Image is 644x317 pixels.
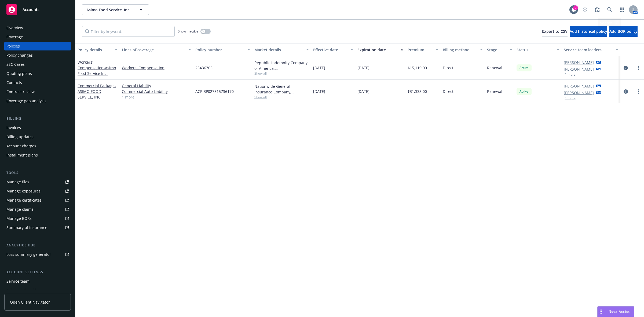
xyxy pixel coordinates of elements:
div: Status [517,47,554,53]
div: Billing method [443,47,477,53]
a: Switch app [617,4,627,15]
a: Manage claims [4,205,71,214]
span: Add BOR policy [609,29,638,34]
div: 2 [573,5,578,10]
a: Installment plans [4,151,71,159]
a: Commercial Auto Liability [122,89,191,94]
div: Effective date [313,47,347,53]
span: $31,333.00 [408,89,427,94]
a: Sales relationships [4,286,71,295]
span: Nova Assist [609,309,630,314]
div: Manage files [6,178,29,186]
span: Active [519,89,529,94]
div: Coverage [6,33,23,41]
a: Commercial Package [78,83,116,100]
button: Billing method [441,43,485,56]
a: Summary of insurance [4,223,71,232]
div: Policy number [195,47,244,53]
span: Show inactive [178,29,198,34]
button: Policy number [193,43,252,56]
div: Analytics hub [4,243,71,248]
a: Manage files [4,178,71,186]
a: [PERSON_NAME] [564,66,594,72]
button: Market details [252,43,311,56]
button: 1 more [565,73,576,76]
button: Add historical policy [570,26,607,37]
div: Manage exposures [6,187,41,195]
a: Start snowing [580,4,590,15]
button: Add BOR policy [609,26,638,37]
a: Account charges [4,142,71,150]
div: Policies [6,42,20,50]
div: Service team leaders [564,47,613,53]
button: Asimo Food Service, Inc. [82,4,149,15]
button: Export to CSV [542,26,568,37]
a: [PERSON_NAME] [564,90,594,96]
div: Drag to move [598,307,604,317]
a: circleInformation [623,65,629,71]
a: Loss summary generator [4,250,71,259]
div: Sales relationships [6,286,41,295]
button: Premium [405,43,441,56]
a: Report a Bug [592,4,603,15]
div: Expiration date [357,47,397,53]
a: Manage exposures [4,187,71,195]
div: Lines of coverage [122,47,185,53]
div: Policy details [78,47,112,53]
button: 1 more [565,97,576,100]
a: Workers' Compensation [122,65,191,71]
div: Overview [6,24,23,32]
div: Coverage gap analysis [6,97,46,105]
span: [DATE] [313,89,325,94]
button: Stage [485,43,514,56]
div: Manage BORs [6,214,32,223]
div: Billing [4,116,71,121]
a: Policy changes [4,51,71,60]
div: Policy changes [6,51,33,60]
a: circleInformation [623,88,629,95]
div: SSC Cases [6,60,25,69]
div: Loss summary generator [6,250,51,259]
div: Manage claims [6,205,34,214]
div: Account settings [4,269,71,275]
a: Manage certificates [4,196,71,205]
div: Contract review [6,88,35,96]
button: Policy details [75,43,120,56]
a: SSC Cases [4,60,71,69]
span: [DATE] [357,65,369,71]
div: Stage [487,47,506,53]
a: more [635,88,642,95]
span: Show all [254,95,309,99]
span: Direct [443,65,453,71]
a: Manage BORs [4,214,71,223]
button: Nova Assist [597,306,634,317]
div: Quoting plans [6,69,32,78]
span: [DATE] [313,65,325,71]
span: Open Client Navigator [10,299,50,305]
a: more [635,65,642,71]
span: Accounts [23,8,39,12]
button: Effective date [311,43,355,56]
div: Market details [254,47,303,53]
button: Expiration date [355,43,405,56]
a: 1 more [122,94,191,100]
a: Accounts [4,2,71,17]
a: Coverage gap analysis [4,97,71,105]
a: Invoices [4,123,71,132]
a: General Liability [122,83,191,89]
span: ACP BP027815736170 [195,89,234,94]
span: Show all [254,71,309,76]
a: Contacts [4,78,71,87]
div: Invoices [6,123,21,132]
div: Installment plans [6,151,38,159]
a: [PERSON_NAME] [564,83,594,89]
a: Contract review [4,88,71,96]
span: Asimo Food Service, Inc. [86,7,133,13]
div: Contacts [6,78,22,87]
div: Republic Indemnity Company of America, [GEOGRAPHIC_DATA] Indemnity [254,60,309,71]
a: Overview [4,24,71,32]
div: Billing updates [6,133,34,141]
button: Status [514,43,562,56]
a: [PERSON_NAME] [564,60,594,65]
